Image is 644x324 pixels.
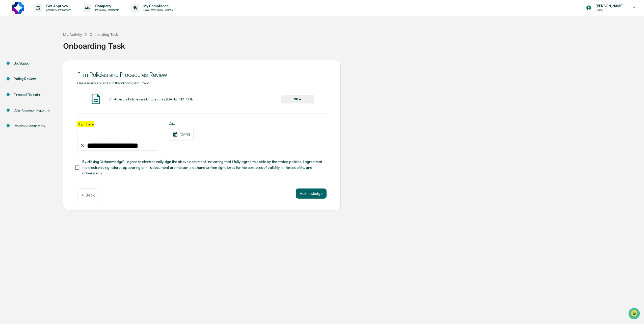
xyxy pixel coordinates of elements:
img: 1746055101610-c473b297-6a78-478c-a979-82029cc54cd1 [5,39,14,48]
button: VIEW [281,95,314,103]
span: Data Lookup [10,73,32,78]
button: Start new chat [86,40,92,46]
span: Pylon [50,86,61,89]
div: Onboarding Task [63,37,641,50]
img: Document Icon [90,93,102,105]
label: Sign here [77,121,94,127]
div: Review & Certification [14,123,55,129]
div: Financial Reporting [14,92,55,97]
input: Clear [13,23,83,28]
span: Preclearance [10,64,33,69]
div: Other Common Reporting [14,108,55,113]
a: 🔎Data Lookup [3,71,34,80]
p: Policies & Documents [91,8,121,12]
span: Attestations [42,64,63,69]
label: Date [169,121,194,125]
p: Company [91,4,121,8]
a: 🗄️Attestations [35,62,65,71]
div: OT Advisors Policies and Procedures [DATE]_CM_COE [109,97,193,101]
div: [DATE] [169,128,194,141]
a: 🖐️Preclearance [3,62,35,71]
div: Start new chat [17,39,83,44]
p: [PERSON_NAME] [592,4,626,8]
iframe: Open customer support [628,307,641,321]
button: Acknowledge [296,188,327,199]
div: 🗄️ [37,64,41,68]
a: Powered byPylon [36,85,61,89]
div: Get Started [14,61,55,66]
div: Onboarding Task [90,32,118,37]
div: 🔎 [5,74,9,78]
div: 🖐️ [5,64,9,68]
div: Policy Review [14,76,55,82]
img: logo [12,2,24,14]
div: We're available if you need us! [17,44,64,48]
span: Please review and attest to the following document. [77,81,150,85]
p: ← Back [82,193,95,198]
p: Data, Deadlines & Settings [139,8,175,12]
p: How can we help? [5,11,92,19]
div: Firm Policies and Procedures Review [77,71,327,78]
p: Users [592,8,626,12]
span: By clicking "Acknowledge" I agree to electronically sign the above document, indicating that I fu... [82,159,323,176]
p: Content & Transactions [42,8,73,12]
p: My Compliance [139,4,175,8]
div: My Activity [63,32,82,37]
p: Get Approval [42,4,73,8]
